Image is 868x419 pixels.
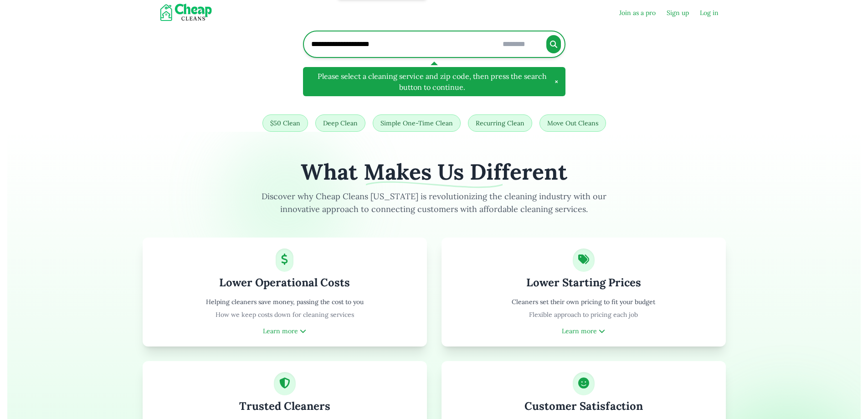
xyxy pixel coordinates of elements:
a: Log in [700,8,719,17]
p: Discover why Cheap Cleans [US_STATE] is revolutionizing the cleaning industry with our innovative... [259,190,609,216]
button: Move Out Cleans [539,114,606,132]
p: Flexible approach to pricing each job [529,310,638,319]
button: × [555,76,558,87]
button: Learn more [263,326,306,336]
img: Cheap Cleans Florida [150,4,226,22]
button: $50 Clean [262,114,308,132]
h3: Customer Satisfaction [524,399,643,414]
h3: Lower Starting Prices [526,275,641,290]
p: Cleaners set their own pricing to fit your budget [512,297,655,306]
h2: What Makes Us Different [143,161,726,183]
h3: Lower Operational Costs [219,275,350,290]
a: Sign up [667,8,689,17]
p: Helping cleaners save money, passing the cost to you [206,297,364,306]
button: Deep Clean [315,114,365,132]
p: How we keep costs down for cleaning services [216,310,354,319]
h3: Trusted Cleaners [239,399,330,414]
button: Learn more [562,326,605,336]
button: Recurring Clean [468,114,532,132]
span: Please select a cleaning service and zip code, then press the search button to continue. [310,71,555,93]
a: Join as a pro [619,8,656,17]
button: Simple One-Time Clean [373,114,461,132]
